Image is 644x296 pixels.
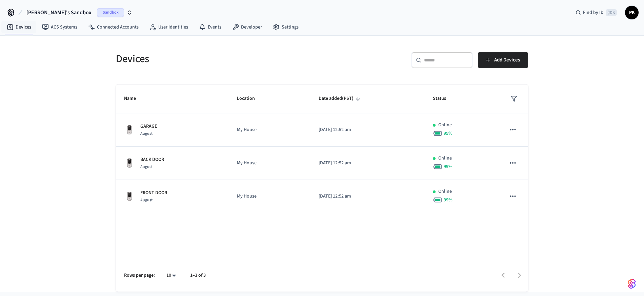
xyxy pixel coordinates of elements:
[583,9,604,16] span: Find by ID
[319,193,417,200] p: [DATE] 12:52 am
[227,21,267,33] a: Developer
[124,93,145,104] span: Name
[124,272,155,279] p: Rows per page:
[267,21,304,33] a: Settings
[83,21,144,33] a: Connected Accounts
[433,93,455,104] span: Status
[438,188,452,195] p: Online
[144,21,194,33] a: User Identities
[97,8,124,17] span: Sandbox
[319,160,417,167] p: [DATE] 12:52 am
[444,130,452,137] span: 99 %
[494,56,520,64] span: Add Devices
[124,158,135,169] img: Yale Assure Touchscreen Wifi Smart Lock, Satin Nickel, Front
[116,52,318,66] h5: Devices
[606,9,617,16] span: ⌘ K
[190,272,206,279] p: 1–3 of 3
[140,197,153,203] span: August
[26,8,92,17] span: [PERSON_NAME]'s Sandbox
[194,21,227,33] a: Events
[237,193,303,200] p: My House
[626,6,638,19] span: PK
[140,164,153,170] span: August
[237,160,303,167] p: My House
[438,122,452,129] p: Online
[478,52,528,68] button: Add Devices
[1,21,37,33] a: Devices
[140,131,153,136] span: August
[140,156,164,163] p: BACK DOOR
[444,197,452,203] span: 99 %
[319,93,362,104] span: Date added(PST)
[444,163,452,170] span: 99 %
[625,6,639,19] button: PK
[37,21,83,33] a: ACS Systems
[124,191,135,202] img: Yale Assure Touchscreen Wifi Smart Lock, Satin Nickel, Front
[319,126,417,133] p: [DATE] 12:52 am
[628,278,636,289] img: SeamLogoGradient.69752ec5.svg
[124,125,135,135] img: Yale Assure Touchscreen Wifi Smart Lock, Satin Nickel, Front
[237,126,303,133] p: My House
[140,189,167,197] p: FRONT DOOR
[163,271,179,280] div: 10
[237,93,264,104] span: Location
[116,85,528,213] table: sticky table
[438,155,452,162] p: Online
[140,123,157,130] p: GARAGE
[570,6,622,19] div: Find by ID⌘ K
